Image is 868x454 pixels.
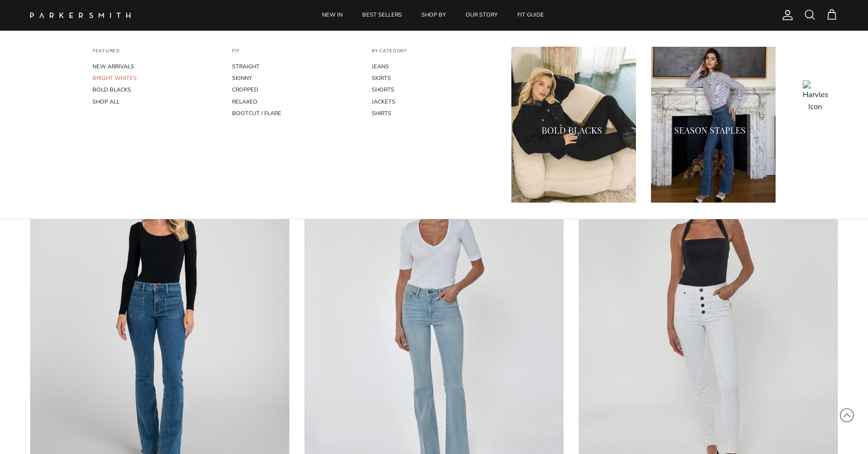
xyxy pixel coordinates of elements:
a: STRAIGHT [232,61,357,72]
a: FEATURED [92,48,120,61]
a: SKIRTS [372,72,496,84]
a: SHORTS [372,84,496,96]
a: JEANS [372,61,496,72]
a: JACKETS [372,96,496,108]
a: SKINNY [232,72,357,84]
a: BRIGHT WHITES [92,72,217,84]
a: BOLD BLACKS [92,84,217,96]
a: BOOTCUT / FLARE [232,108,357,119]
img: Parker Smith [30,13,131,18]
a: CROPPED [232,84,357,96]
a: Account [778,9,794,21]
svg: Scroll to Top [839,408,854,423]
a: FIT [232,48,240,61]
a: SHOP ALL [92,96,217,108]
a: BY CATEGORY [372,48,407,61]
a: SHIRTS [372,108,496,119]
a: NEW ARRIVALS [92,61,217,72]
a: RELAXED [232,96,357,108]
